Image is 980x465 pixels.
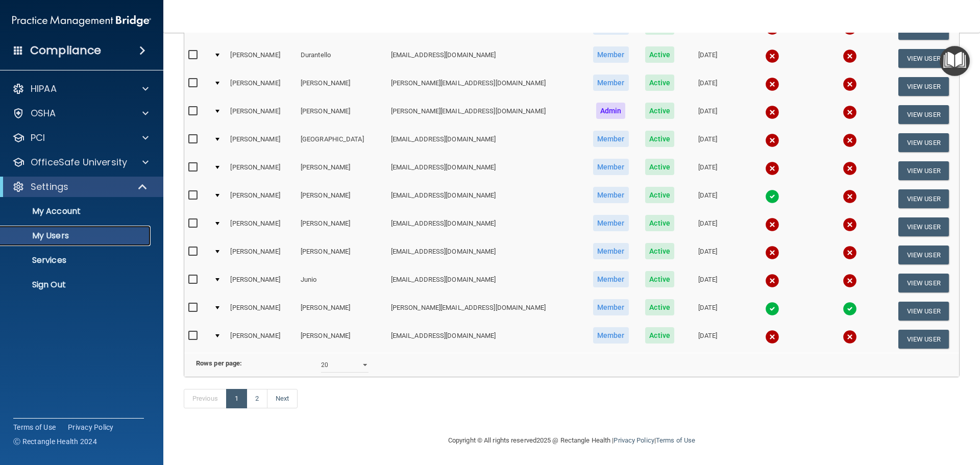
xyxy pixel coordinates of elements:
[387,157,584,185] td: [EMAIL_ADDRESS][DOMAIN_NAME]
[297,101,387,129] td: [PERSON_NAME]
[247,389,267,408] a: 2
[765,77,779,91] img: cross.ca9f0e7f.svg
[682,101,733,129] td: [DATE]
[297,325,387,353] td: [PERSON_NAME]
[645,75,674,91] span: Active
[765,189,779,204] img: tick.e7d51cea.svg
[645,187,674,203] span: Active
[596,103,626,119] span: Admin
[31,132,45,144] p: PCI
[898,302,949,321] button: View User
[593,271,629,287] span: Member
[385,424,758,457] div: Copyright © All rights reserved 2025 @ Rectangle Health | |
[12,83,149,95] a: HIPAA
[31,107,56,119] p: OSHA
[297,157,387,185] td: [PERSON_NAME]
[614,436,654,444] a: Privacy Policy
[682,185,733,213] td: [DATE]
[387,44,584,72] td: [EMAIL_ADDRESS][DOMAIN_NAME]
[387,101,584,129] td: [PERSON_NAME][EMAIL_ADDRESS][DOMAIN_NAME]
[7,255,146,265] p: Services
[226,389,247,408] a: 1
[898,330,949,349] button: View User
[765,161,779,176] img: cross.ca9f0e7f.svg
[267,389,298,408] a: Next
[12,156,149,168] a: OfficeSafe University
[682,241,733,269] td: [DATE]
[387,185,584,213] td: [EMAIL_ADDRESS][DOMAIN_NAME]
[682,213,733,241] td: [DATE]
[297,44,387,72] td: Durantello
[226,185,296,213] td: [PERSON_NAME]
[226,157,296,185] td: [PERSON_NAME]
[656,436,695,444] a: Terms of Use
[12,132,149,144] a: PCI
[297,129,387,157] td: [GEOGRAPHIC_DATA]
[593,46,629,63] span: Member
[226,297,296,325] td: [PERSON_NAME]
[13,422,56,432] a: Terms of Use
[184,389,227,408] a: Previous
[593,215,629,231] span: Member
[898,161,949,180] button: View User
[7,206,146,216] p: My Account
[13,436,97,447] span: Ⓒ Rectangle Health 2024
[593,159,629,175] span: Member
[898,49,949,68] button: View User
[765,105,779,119] img: cross.ca9f0e7f.svg
[645,327,674,344] span: Active
[226,241,296,269] td: [PERSON_NAME]
[645,46,674,63] span: Active
[387,129,584,157] td: [EMAIL_ADDRESS][DOMAIN_NAME]
[898,246,949,264] button: View User
[12,107,149,119] a: OSHA
[645,243,674,259] span: Active
[593,243,629,259] span: Member
[31,156,127,168] p: OfficeSafe University
[843,330,857,344] img: cross.ca9f0e7f.svg
[843,274,857,288] img: cross.ca9f0e7f.svg
[226,269,296,297] td: [PERSON_NAME]
[765,49,779,63] img: cross.ca9f0e7f.svg
[226,101,296,129] td: [PERSON_NAME]
[226,44,296,72] td: [PERSON_NAME]
[297,241,387,269] td: [PERSON_NAME]
[843,302,857,316] img: tick.e7d51cea.svg
[843,161,857,176] img: cross.ca9f0e7f.svg
[593,75,629,91] span: Member
[297,269,387,297] td: Junio
[682,157,733,185] td: [DATE]
[593,327,629,344] span: Member
[765,274,779,288] img: cross.ca9f0e7f.svg
[226,129,296,157] td: [PERSON_NAME]
[898,189,949,208] button: View User
[30,43,101,58] h4: Compliance
[765,246,779,260] img: cross.ca9f0e7f.svg
[226,213,296,241] td: [PERSON_NAME]
[898,105,949,124] button: View User
[898,133,949,152] button: View User
[843,246,857,260] img: cross.ca9f0e7f.svg
[387,213,584,241] td: [EMAIL_ADDRESS][DOMAIN_NAME]
[645,159,674,175] span: Active
[765,330,779,344] img: cross.ca9f0e7f.svg
[387,297,584,325] td: [PERSON_NAME][EMAIL_ADDRESS][DOMAIN_NAME]
[297,72,387,101] td: [PERSON_NAME]
[898,217,949,236] button: View User
[940,46,970,76] button: Open Resource Center
[765,302,779,316] img: tick.e7d51cea.svg
[297,297,387,325] td: [PERSON_NAME]
[387,269,584,297] td: [EMAIL_ADDRESS][DOMAIN_NAME]
[593,187,629,203] span: Member
[682,269,733,297] td: [DATE]
[387,325,584,353] td: [EMAIL_ADDRESS][DOMAIN_NAME]
[387,72,584,101] td: [PERSON_NAME][EMAIL_ADDRESS][DOMAIN_NAME]
[593,131,629,147] span: Member
[682,297,733,325] td: [DATE]
[31,83,57,95] p: HIPAA
[765,133,779,148] img: cross.ca9f0e7f.svg
[645,131,674,147] span: Active
[898,77,949,96] button: View User
[843,49,857,63] img: cross.ca9f0e7f.svg
[226,72,296,101] td: [PERSON_NAME]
